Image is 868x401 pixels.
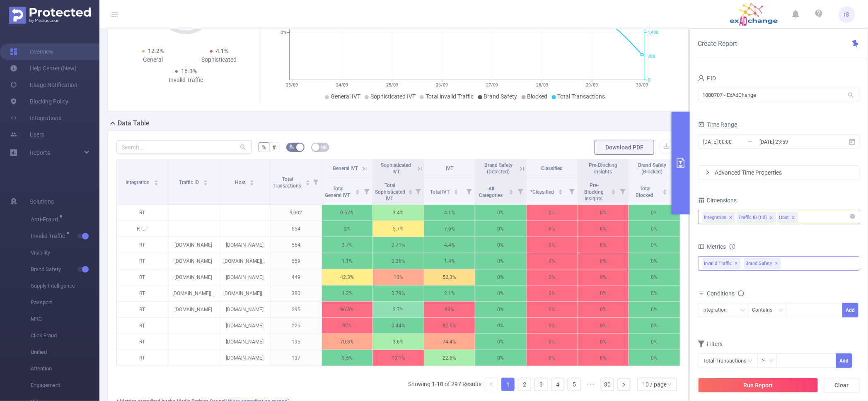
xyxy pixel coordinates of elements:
span: PID [698,75,716,82]
span: Pre-Blocking Insights [585,182,604,202]
div: Sophisticated [186,55,252,64]
p: RT [117,237,168,253]
p: 0% [475,205,526,221]
p: 52.3% [424,269,475,285]
p: 0% [527,205,578,221]
p: 0% [578,350,629,366]
i: icon: close [729,216,733,221]
i: icon: info-circle [738,291,744,296]
span: Dimensions [698,197,737,204]
div: Sort [408,188,413,193]
i: icon: close [769,216,774,221]
div: Invalid Traffic [153,76,219,84]
p: 0% [578,302,629,317]
i: icon: close-circle [850,214,855,219]
span: Total Sophisticated IVT [375,182,405,202]
p: 0% [527,302,578,317]
button: Download PDF [595,140,654,155]
p: 4.4% [424,237,475,253]
span: Click Fraud [31,327,99,344]
span: General IVT [333,166,358,171]
div: Sort [558,188,563,193]
span: Integration [126,180,151,185]
span: Time Range [698,121,737,128]
p: [DOMAIN_NAME][DATE] [219,253,270,269]
span: Filters [698,341,723,347]
i: Filter menu [361,178,372,204]
li: Next 5 Pages [584,378,597,391]
p: 0% [578,253,629,269]
i: icon: down [769,358,774,364]
button: Add [836,353,852,368]
div: Sort [154,179,159,184]
i: icon: right [705,170,710,175]
p: 96.3% [322,302,373,317]
i: Filter menu [668,178,680,204]
p: 0% [475,334,526,350]
i: icon: caret-down [663,191,667,194]
span: Conditions [707,290,744,297]
i: icon: caret-up [663,188,667,191]
span: Sophisticated IVT [381,162,411,175]
p: 0% [629,221,680,237]
p: 0% [527,334,578,350]
tspan: 26/09 [436,82,448,88]
i: icon: caret-up [154,179,159,181]
p: 1.1% [322,253,373,269]
span: Total Blocked [636,186,655,198]
p: [DOMAIN_NAME] [219,318,270,334]
button: Run Report [698,378,818,393]
div: icon: rightAdvanced Time Properties [699,166,859,180]
a: 4 [551,378,564,391]
span: Host [235,180,247,185]
li: Host [778,212,798,223]
li: Traffic ID (tid) [737,212,776,223]
p: [DOMAIN_NAME] [219,334,270,350]
p: 92.5% [424,318,475,334]
span: Reports [30,149,50,156]
p: [DOMAIN_NAME] [168,237,219,253]
i: icon: caret-up [305,179,310,181]
li: 2 [518,378,531,391]
p: 2.7% [373,302,424,317]
p: 22.6% [424,350,475,366]
p: 0% [475,302,526,317]
i: icon: caret-down [154,182,159,185]
p: 0% [629,318,680,334]
span: Total Transactions [558,93,605,100]
p: 0% [475,237,526,253]
p: [DOMAIN_NAME] [219,269,270,285]
span: Supply Intelligence [31,278,99,294]
tspan: 28/09 [536,82,548,88]
i: Filter menu [515,178,526,204]
p: 295 [271,302,322,317]
p: 0.71% [373,237,424,253]
p: 0% [527,221,578,237]
p: 0% [475,286,526,301]
p: [DOMAIN_NAME] [219,237,270,253]
i: icon: info-circle [730,244,735,250]
p: 137 [271,350,322,366]
p: 0% [527,269,578,285]
span: Brand Safety [744,258,781,269]
a: Blocking Policy [10,93,68,110]
div: General [120,55,186,64]
span: Classified [541,166,563,171]
li: 5 [568,378,581,391]
div: Sort [611,188,616,193]
i: icon: caret-down [408,191,413,194]
i: icon: down [740,308,745,314]
span: Anti-Fraud [31,216,61,222]
span: Unified [31,344,99,360]
span: Invalid Traffic [31,233,68,239]
li: Previous Page [485,378,498,391]
span: # [273,144,276,151]
span: Visibility [31,245,99,261]
a: Integrations [10,110,61,126]
p: [DOMAIN_NAME] [219,350,270,366]
i: icon: caret-down [355,191,360,194]
tspan: 0 [648,77,650,83]
i: icon: close [791,216,795,221]
p: [DOMAIN_NAME] [219,302,270,317]
div: 10 / page [642,378,667,391]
